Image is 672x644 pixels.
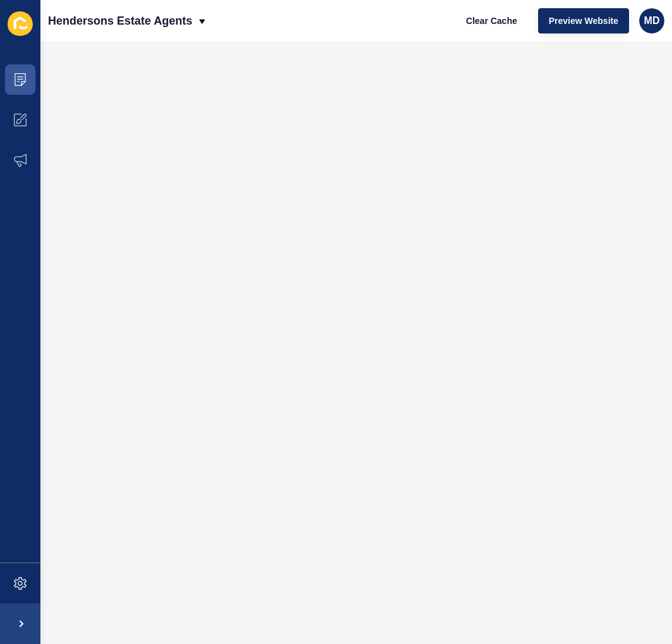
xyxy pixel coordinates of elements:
[549,15,618,27] span: Preview Website
[466,15,517,27] span: Clear Cache
[48,5,192,37] p: Hendersons Estate Agents
[538,8,629,33] button: Preview Website
[455,8,528,33] button: Clear Cache
[644,15,660,27] span: MD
